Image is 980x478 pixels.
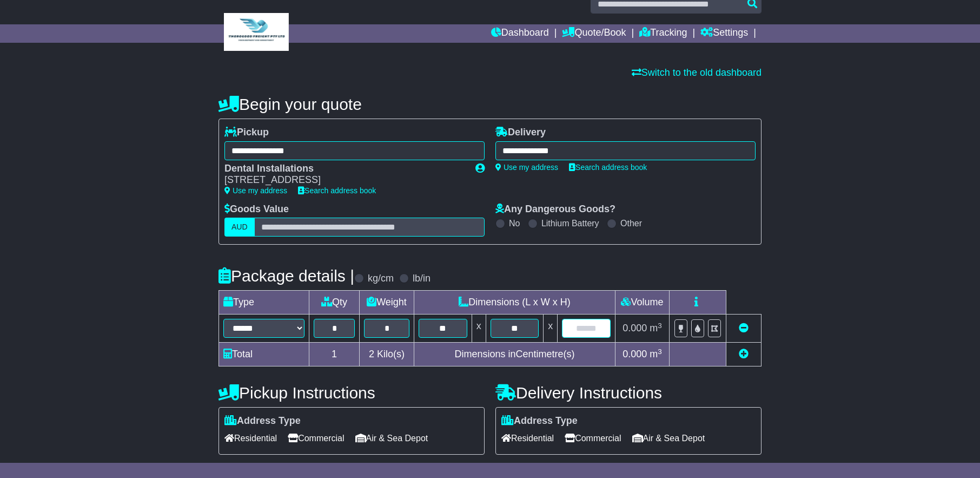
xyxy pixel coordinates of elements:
td: Dimensions (L x W x H) [414,291,615,315]
div: Dental Installations [224,163,465,175]
h4: Begin your quote [218,95,762,113]
label: Lithium Battery [541,218,599,228]
span: Residential [224,430,277,447]
a: Use my address [495,163,558,172]
a: Settings [700,24,748,43]
label: lb/in [413,273,431,285]
td: Qty [309,291,360,315]
td: Total [219,343,309,366]
sup: 3 [658,322,662,330]
td: 1 [309,343,360,366]
a: Dashboard [491,24,549,43]
td: Type [219,291,309,315]
a: Search address book [298,186,376,195]
label: Other [620,218,642,228]
td: Kilo(s) [360,343,414,366]
td: x [472,315,486,343]
a: Tracking [639,24,687,43]
h4: Delivery Instructions [495,384,762,402]
span: Air & Sea Depot [355,430,428,447]
label: AUD [224,218,255,237]
label: Pickup [224,127,269,139]
label: Goods Value [224,204,289,215]
label: Any Dangerous Goods? [495,204,615,215]
h4: Pickup Instructions [218,384,485,402]
sup: 3 [658,348,662,356]
span: m [650,323,662,333]
a: Use my address [224,186,287,195]
span: m [650,349,662,359]
span: 0.000 [623,323,647,333]
td: Weight [360,291,414,315]
div: [STREET_ADDRESS] [224,174,465,186]
label: kg/cm [368,273,394,285]
span: Air & Sea Depot [632,430,705,447]
span: 2 [369,349,374,359]
span: Commercial [565,430,621,447]
a: Search address book [569,163,647,172]
label: Delivery [495,127,546,139]
span: Residential [501,430,554,447]
td: Dimensions in Centimetre(s) [414,343,615,366]
span: 0.000 [623,349,647,359]
a: Remove this item [739,323,749,333]
h4: Package details | [218,267,354,285]
td: Volume [615,291,669,315]
td: x [544,315,558,343]
a: Switch to the old dashboard [632,67,762,78]
label: Address Type [501,415,578,427]
a: Quote/Book [562,24,626,43]
label: No [509,218,520,228]
span: Commercial [288,430,344,447]
label: Address Type [224,415,301,427]
a: Add new item [739,349,749,359]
